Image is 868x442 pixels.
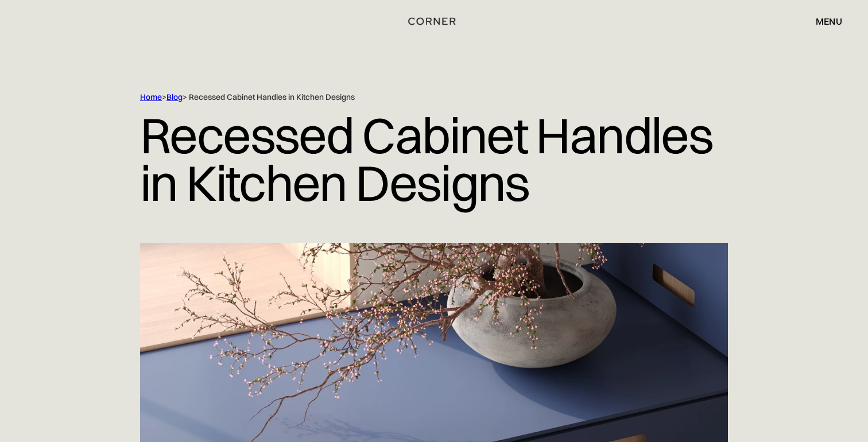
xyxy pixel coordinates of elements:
[140,103,728,215] h1: Recessed Cabinet Handles in Kitchen Designs
[166,92,183,102] a: Blog
[804,11,842,31] div: menu
[816,17,842,26] div: menu
[140,92,680,103] div: > > Recessed Cabinet Handles in Kitchen Designs
[401,14,467,29] a: home
[140,92,162,102] a: Home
